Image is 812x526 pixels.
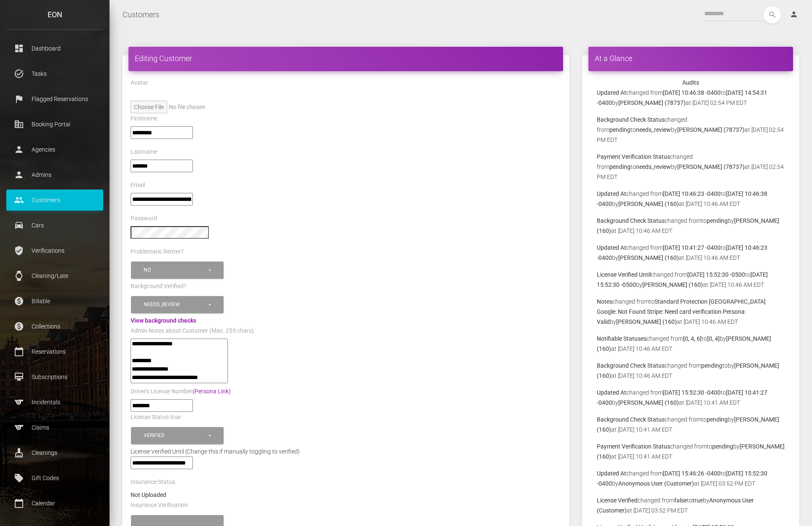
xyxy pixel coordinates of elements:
[131,115,157,123] label: Firstname
[6,190,103,211] a: people Customers
[13,270,97,282] p: Cleaning/Late
[663,190,721,197] b: [DATE] 10:46:23 -0400
[618,399,679,406] b: [PERSON_NAME] (160)
[131,79,148,87] label: Avatar
[618,99,686,106] b: [PERSON_NAME] (78737)
[618,200,679,207] b: [PERSON_NAME] (160)
[597,243,785,263] p: changed from to by at [DATE] 10:46 AM EDT
[790,10,798,19] i: person
[597,441,785,462] p: changed from to by at [DATE] 10:41 AM EDT
[6,63,103,84] a: task_alt Tasks
[597,88,785,108] p: changed from to by at [DATE] 02:54 PM EDT
[707,416,728,423] b: pending
[124,446,567,457] div: License Verified Until (Change this if manually toggling to verified)
[13,421,97,434] p: Claims
[597,153,670,160] b: Payment Verification Status
[6,164,103,185] a: person Admins
[13,497,97,510] p: Calendar
[597,362,665,369] b: Background Check Status
[13,143,97,156] p: Agencies
[663,89,721,96] b: [DATE] 10:46:38 -0400
[597,298,766,325] b: Standard Protection [GEOGRAPHIC_DATA] Google: Not Found Stripe: Need card verification Persona: V...
[144,301,207,308] div: Needs_review
[6,316,103,337] a: paid Collections
[144,432,207,439] div: Verified
[131,501,188,510] label: Insurance Verification
[597,416,665,423] b: Background Check Status
[6,215,103,236] a: drive_eta Cars
[712,443,733,450] b: pending
[687,271,745,278] b: [DATE] 15:52:30 -0500
[6,265,103,286] a: watch Cleaning/Late
[597,389,626,396] b: Updated At
[682,79,699,86] strong: Audits
[131,282,187,291] label: Background Verified?
[597,189,785,209] p: changed from to by at [DATE] 10:46 AM EDT
[597,497,638,504] b: License Verified
[636,163,671,170] b: needs_review
[123,4,159,25] a: Customers
[6,240,103,261] a: verified_user Verifications
[701,362,722,369] b: pending
[13,472,97,484] p: Gift Codes
[597,470,626,477] b: Updated At
[131,491,166,498] strong: Not Uploaded
[707,217,728,224] b: pending
[636,126,671,133] b: needs_review
[192,388,231,395] a: (Persona Link)
[13,219,97,232] p: Cars
[642,281,703,288] b: [PERSON_NAME] (160)
[6,392,103,413] a: sports Incidentals
[597,217,665,224] b: Background Check Status
[13,320,97,333] p: Collections
[13,446,97,459] p: Cleanings
[597,270,785,290] p: changed from to by at [DATE] 10:46 AM EDT
[609,163,630,170] b: pending
[6,341,103,362] a: calendar_today Reservations
[597,443,670,450] b: Payment Verification Status
[6,88,103,109] a: flag Flagged Reservations
[131,478,175,486] label: Insurance Status
[6,366,103,387] a: card_membership Subscriptions
[13,396,97,409] p: Incidentals
[677,126,745,133] b: [PERSON_NAME] (78737)
[13,371,97,383] p: Subscriptions
[6,417,103,438] a: sports Claims
[663,470,721,477] b: [DATE] 15:46:26 -0400
[13,67,97,80] p: Tasks
[6,114,103,135] a: corporate_fare Booking Portal
[597,190,626,197] b: Updated At
[707,335,720,342] b: [0, 4]
[13,168,97,181] p: Admins
[663,389,721,396] b: [DATE] 15:52:30 -0400
[597,115,785,145] p: changed from to by at [DATE] 02:54 PM EDT
[783,6,806,23] a: person
[131,427,224,444] button: Verified
[131,181,145,190] label: Email
[597,296,785,327] p: changed from to by at [DATE] 10:46 AM EDT
[13,194,97,206] p: Customers
[597,244,626,251] b: Updated At
[764,6,781,24] button: search
[595,53,787,64] h4: At a Glance
[609,126,630,133] b: pending
[6,442,103,463] a: cleaning_services Cleanings
[13,93,97,105] p: Flagged Reservations
[692,497,703,504] b: true
[597,468,785,489] p: changed from to by at [DATE] 03:52 PM EDT
[131,214,157,223] label: Password
[13,345,97,358] p: Reservations
[13,295,97,307] p: Billable
[597,335,646,342] b: Notifiable Statuses
[597,298,612,305] b: Notes
[135,53,557,64] h4: Editing Customer
[597,216,785,236] p: changed from to by at [DATE] 10:46 AM EDT
[597,116,665,123] b: Background Check Status
[663,244,721,251] b: [DATE] 10:41:27 -0400
[597,495,785,515] p: changed from to by at [DATE] 03:52 PM EDT
[131,327,254,335] label: Admin Notes about Customer (Max. 255 chars)
[674,497,687,504] b: false
[6,467,103,489] a: local_offer Gift Codes
[131,387,231,396] label: Driver's License Number
[597,387,785,408] p: changed from to by at [DATE] 10:41 AM EDT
